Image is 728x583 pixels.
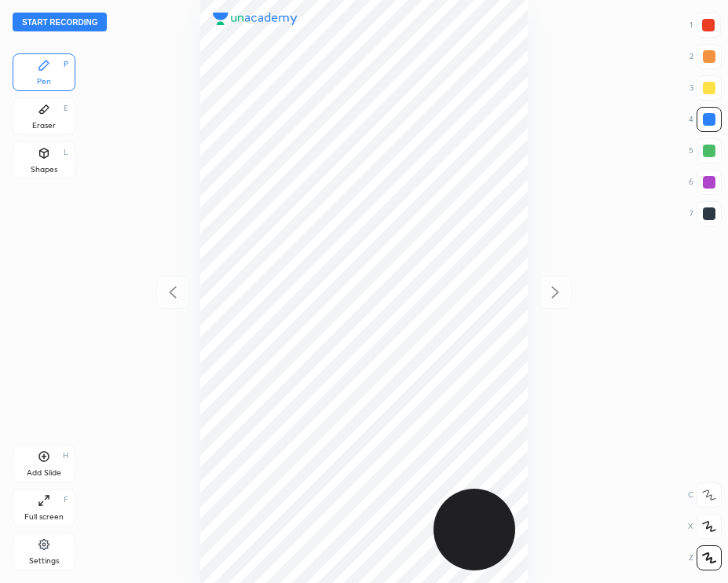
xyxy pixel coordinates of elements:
div: H [63,452,68,460]
div: Add Slide [27,469,61,477]
div: Eraser [32,122,56,130]
button: Start recording [13,13,107,31]
div: P [64,60,68,68]
div: Z [689,545,722,570]
div: Pen [37,78,51,86]
div: 2 [690,44,722,69]
div: F [64,496,68,504]
div: 4 [689,107,722,132]
div: X [688,514,722,539]
div: L [64,148,68,156]
div: Full screen [24,513,64,521]
div: E [64,104,68,112]
div: Shapes [31,166,57,174]
div: Settings [29,557,59,565]
div: 7 [690,201,722,226]
div: 5 [689,138,722,163]
div: 6 [689,170,722,195]
div: C [688,482,722,508]
div: 3 [690,75,722,101]
img: logo.38c385cc.svg [213,13,298,25]
div: 1 [690,13,721,38]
